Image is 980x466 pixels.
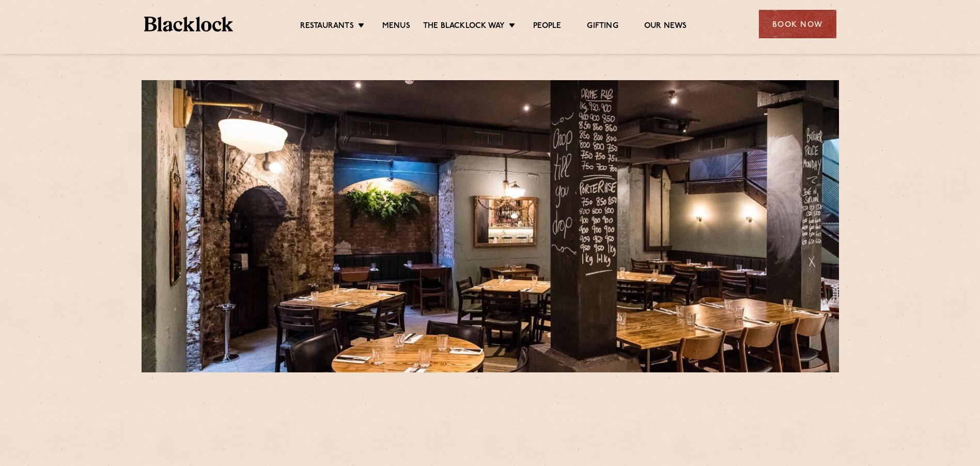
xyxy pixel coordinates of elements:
[533,21,561,33] a: People
[423,21,505,33] a: The Blacklock Way
[644,21,687,33] a: Our News
[587,21,618,33] a: Gifting
[382,21,410,33] a: Menus
[759,10,836,38] div: Book Now
[300,21,354,33] a: Restaurants
[144,17,234,32] img: BL_Textured_Logo-footer-cropped.svg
